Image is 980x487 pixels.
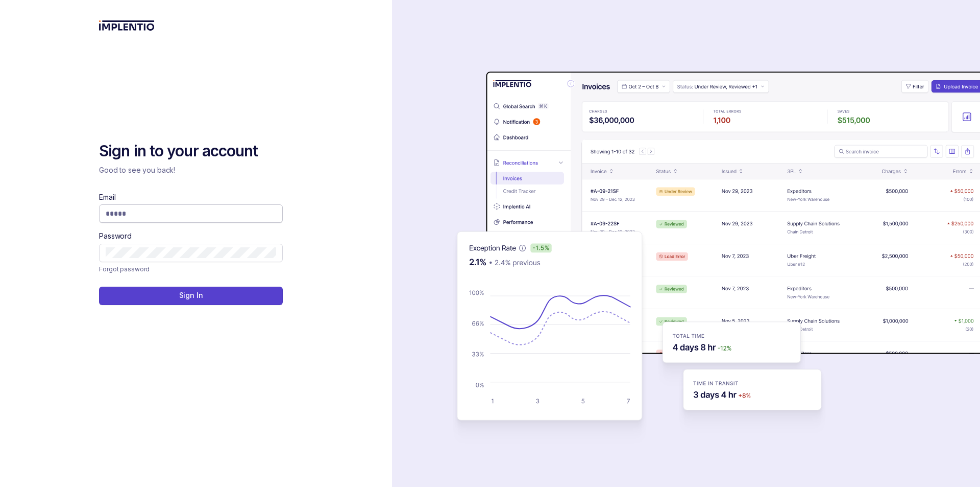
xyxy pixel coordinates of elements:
[99,287,283,305] button: Sign In
[99,20,155,31] img: logo
[99,165,283,175] p: Good to see you back!
[99,192,115,202] label: Email
[99,231,132,241] label: Password
[179,290,203,300] p: Sign In
[99,264,150,274] a: Link Forgot password
[99,141,283,161] h2: Sign in to your account
[99,264,150,274] p: Forgot password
